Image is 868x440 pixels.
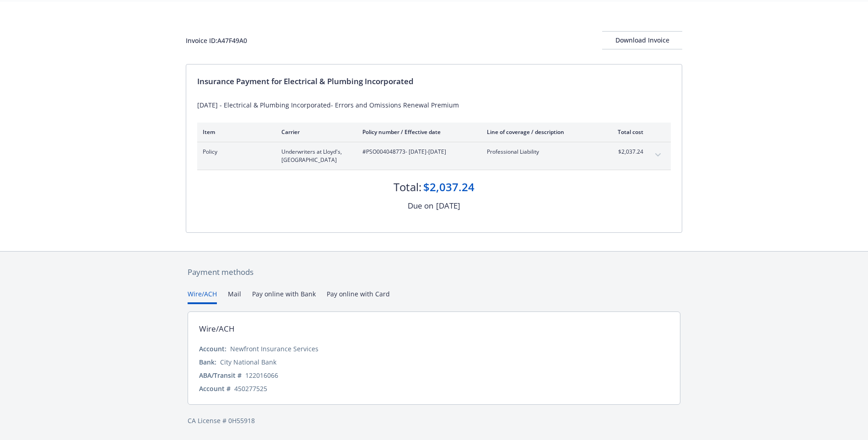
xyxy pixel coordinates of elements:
[197,75,671,87] div: Insurance Payment for Electrical & Plumbing Incorporated
[651,148,665,162] button: expand content
[327,289,390,304] button: Pay online with Card
[199,384,231,393] div: Account #
[199,323,235,335] div: Wire/ACH
[602,31,682,49] button: Download Invoice
[188,266,680,278] div: Payment methods
[408,200,433,212] div: Due on
[203,128,267,136] div: Item
[609,148,643,156] span: $2,037.24
[423,179,474,195] div: $2,037.24
[394,179,421,195] div: Total:
[281,128,348,136] div: Carrier
[220,357,276,367] div: City National Bank
[203,148,267,156] span: Policy
[197,100,671,110] div: [DATE] - Electrical & Plumbing Incorporated- Errors and Omissions Renewal Premium
[188,416,680,425] div: CA License # 0H55918
[234,384,267,393] div: 450277525
[252,289,316,304] button: Pay online with Bank
[602,32,682,49] div: Download Invoice
[487,128,594,136] div: Line of coverage / description
[281,148,348,164] span: Underwriters at Lloyd's, [GEOGRAPHIC_DATA]
[199,357,216,367] div: Bank:
[362,148,472,156] span: #PSO004048773 - [DATE]-[DATE]
[362,128,472,136] div: Policy number / Effective date
[186,36,247,45] div: Invoice ID: A47F49A0
[436,200,460,212] div: [DATE]
[199,344,226,354] div: Account:
[230,344,318,354] div: Newfront Insurance Services
[487,148,594,156] span: Professional Liability
[245,370,278,380] div: 122016066
[228,289,241,304] button: Mail
[199,370,242,380] div: ABA/Transit #
[609,128,643,136] div: Total cost
[188,289,217,304] button: Wire/ACH
[197,142,671,170] div: PolicyUnderwriters at Lloyd's, [GEOGRAPHIC_DATA]#PSO004048773- [DATE]-[DATE]Professional Liabilit...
